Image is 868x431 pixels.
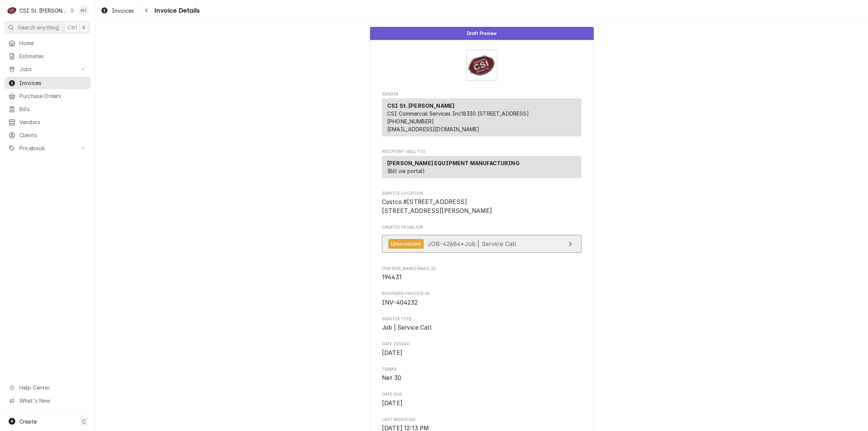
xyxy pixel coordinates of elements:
span: [PERSON_NAME] email ID [382,266,582,272]
div: Recipient (Bill To) [382,156,582,178]
span: 194431 [382,274,402,281]
span: Bills [19,105,87,113]
span: [DATE] [382,349,402,356]
span: Service Location [382,191,582,196]
div: CSI St. [PERSON_NAME] [19,7,68,15]
span: Date Issued [382,349,582,358]
div: Service Location [382,191,582,215]
span: Help Center [19,384,86,391]
button: Search anythingCtrlK [4,21,91,34]
div: Date Issued [382,341,582,357]
span: Home [19,39,87,47]
span: Created From Job [382,224,582,230]
span: JOB-42684 • Job | Service Call [427,240,517,247]
img: Logo [466,50,498,81]
div: Kelsey Hetlage's Avatar [78,5,89,16]
div: CSI St. Louis's Avatar [7,5,17,16]
span: Recipient (Bill To) [382,149,582,155]
div: Invoice Recipient [382,149,582,182]
div: Hardt email ID [382,266,582,282]
a: Purchase Orders [4,90,91,102]
div: Status [370,27,594,40]
span: Search anything [18,23,59,31]
span: Purchase Orders [19,92,87,100]
div: Recipient (Bill To) [382,156,582,181]
div: KH [78,5,89,16]
span: Job | Service Call [382,324,432,331]
span: Costco #[STREET_ADDRESS] [STREET_ADDRESS][PERSON_NAME] [382,198,492,214]
span: Service Type [382,323,582,332]
div: Roopairs Invoice ID [382,291,582,307]
a: Invoices [4,77,91,89]
a: Bills [4,103,91,115]
span: Invoices [19,79,87,87]
span: Terms [382,366,582,372]
a: Go to What's New [4,394,91,407]
button: Navigate back [140,4,152,16]
strong: CSI St. [PERSON_NAME] [387,103,454,109]
div: Invoice Sender [382,91,582,140]
span: Ctrl [68,23,77,31]
a: [EMAIL_ADDRESS][DOMAIN_NAME] [387,126,479,132]
span: Clients [19,131,87,139]
span: Jobs [19,65,76,73]
span: Roopairs Invoice ID [382,298,582,307]
div: Sender [382,98,582,139]
a: Home [4,37,91,49]
span: Invoices [112,7,134,15]
div: C [7,5,17,16]
span: Last Modified [382,417,582,423]
a: Go to Help Center [4,381,91,394]
span: Vendors [19,118,87,126]
span: Service Location [382,198,582,215]
div: Date Due [382,391,582,408]
strong: [PERSON_NAME] EQUIPMENT MANUFACTURING [387,160,520,166]
span: Net 30 [382,374,401,381]
div: Created From Job [382,224,582,257]
span: INV-404232 [382,299,418,306]
a: Invoices [98,4,137,17]
span: C [82,418,86,425]
a: Vendors [4,116,91,128]
div: Sender [382,98,582,136]
span: Sender [382,91,582,97]
span: [DATE] [382,400,402,407]
span: Invoice Details [152,6,200,16]
span: Create [19,418,37,425]
span: Hardt email ID [382,273,582,282]
a: Go to Pricebook [4,142,91,154]
span: Draft Preview [467,31,496,36]
span: Pricebook [19,144,76,152]
span: What's New [19,397,86,405]
span: Date Due [382,391,582,397]
div: Service Type [382,316,582,332]
a: [PHONE_NUMBER] [387,118,434,125]
span: CSI Commercial Services Inc18330 [STREET_ADDRESS] [387,110,529,117]
span: Terms [382,374,582,383]
a: Estimates [4,50,91,62]
span: Service Type [382,316,582,322]
span: K [82,23,86,31]
div: Uninvoiced [388,239,424,249]
a: Clients [4,129,91,141]
span: Roopairs Invoice ID [382,291,582,297]
span: Date Due [382,399,582,408]
a: Go to Jobs [4,63,91,75]
div: Terms [382,366,582,383]
span: Date Issued [382,341,582,347]
a: View Job [382,235,582,253]
span: (Bill via portal) [387,168,425,174]
span: Estimates [19,52,87,60]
